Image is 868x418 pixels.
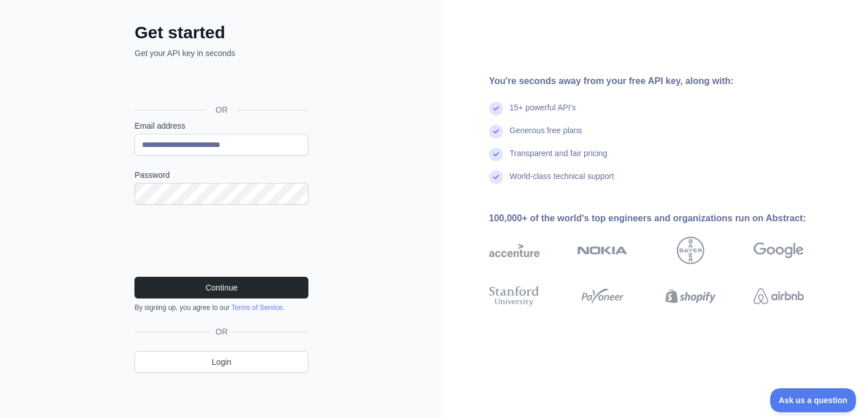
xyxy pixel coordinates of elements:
[510,125,582,148] div: Generous free plans
[489,170,503,184] img: check mark
[577,237,628,264] img: nokia
[677,237,704,264] img: bayer
[211,326,232,337] span: OR
[489,212,841,225] div: 100,000+ of the world's top engineers and organizations run on Abstract:
[489,284,540,309] img: stanford university
[577,284,628,309] img: payoneer
[665,284,716,309] img: shopify
[134,120,308,132] label: Email address
[134,277,308,298] button: Continue
[134,47,308,59] p: Get your API key in seconds
[134,303,308,312] div: By signing up, you agree to our .
[770,388,857,412] iframe: Toggle Customer Support
[129,71,312,97] iframe: Sign in with Google Button
[489,102,503,116] img: check mark
[510,170,615,193] div: World-class technical support
[510,102,576,125] div: 15+ powerful API's
[134,169,308,181] label: Password
[489,237,540,264] img: accenture
[134,22,308,43] h2: Get started
[134,351,308,373] a: Login
[134,218,308,263] iframe: reCAPTCHA
[754,284,804,309] img: airbnb
[207,104,237,116] span: OR
[754,237,804,264] img: google
[231,304,282,312] a: Terms of Service
[510,148,608,170] div: Transparent and fair pricing
[489,125,503,138] img: check mark
[489,148,503,161] img: check mark
[489,74,841,88] div: You're seconds away from your free API key, along with:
